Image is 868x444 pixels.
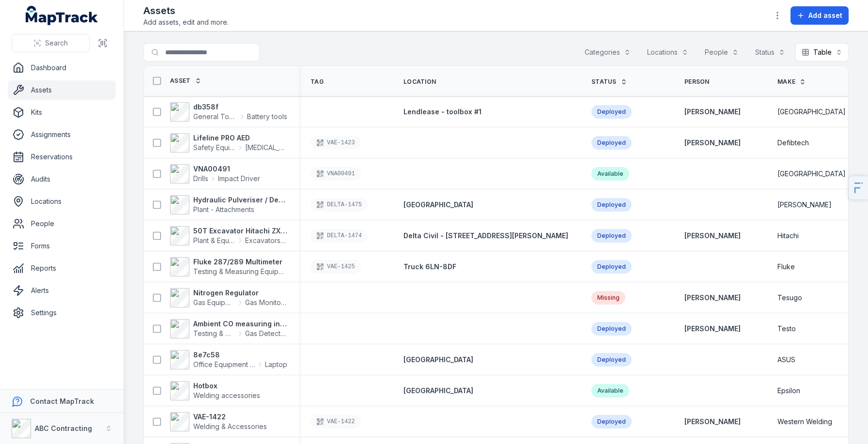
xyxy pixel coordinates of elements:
span: Hitachi [777,231,799,241]
span: Battery tools [247,112,287,122]
span: Add asset [808,11,842,20]
a: Kits [8,103,116,122]
div: Missing [591,291,625,305]
a: db358fGeneral ToolingBattery tools [170,102,287,122]
div: Deployed [591,260,632,274]
span: Tesugo [777,293,802,303]
a: Settings [8,303,116,322]
a: [GEOGRAPHIC_DATA] [403,386,473,396]
span: Impact Driver [218,174,260,184]
strong: Hotbox [193,381,260,391]
a: Lifeline PRO AEDSafety Equipment[MEDICAL_DATA] [170,133,287,153]
span: Excavators & Plant [245,236,287,245]
a: [PERSON_NAME] [684,138,741,148]
h2: Assets [143,4,229,17]
span: Delta Civil - [STREET_ADDRESS][PERSON_NAME] [403,231,568,240]
button: Add asset [790,6,849,25]
div: DELTA-1474 [310,229,368,243]
span: Office Equipment & IT [193,360,255,369]
a: [PERSON_NAME] [684,417,741,427]
span: Gas Detectors [245,329,287,338]
div: VAE-1425 [310,260,361,274]
span: Safety Equipment [193,143,235,153]
span: Asset [170,77,191,85]
strong: 8e7c58 [193,350,287,360]
button: Table [795,43,849,61]
a: Make [777,78,806,86]
span: ASUS [777,355,795,365]
span: [GEOGRAPHIC_DATA] [777,169,846,179]
a: Lendlease - toolbox #1 [403,107,481,117]
div: Available [591,384,629,398]
span: Testing & Measuring Equipment [193,329,235,338]
span: Location [403,78,436,86]
span: Make [777,78,795,86]
span: Epsilon [777,386,800,396]
strong: VNA00491 [193,164,260,174]
a: Asset [170,77,201,85]
strong: 50T Excavator Hitachi ZX350 [193,226,287,236]
strong: Hydraulic Pulveriser / Demolition Shear [193,195,287,205]
span: Tag [310,78,324,86]
span: [GEOGRAPHIC_DATA] [403,200,473,209]
button: Categories [578,43,637,61]
div: Deployed [591,353,632,367]
strong: VAE-1422 [193,412,267,422]
div: Deployed [591,105,632,119]
span: Add assets, edit and more. [143,17,229,27]
a: [PERSON_NAME] [684,107,741,117]
div: VAE-1423 [310,136,361,150]
span: Welding accessories [193,391,260,399]
button: Locations [641,43,695,61]
div: Deployed [591,229,632,243]
a: Nitrogen RegulatorGas EquipmentGas Monitors - Methane [170,288,287,307]
span: Defibtech [777,138,809,148]
span: Testo [777,324,796,334]
strong: Fluke 287/289 Multimeter [193,257,287,267]
strong: [PERSON_NAME] [684,293,741,303]
a: [PERSON_NAME] [684,231,741,241]
span: Person [684,78,710,86]
strong: Nitrogen Regulator [193,288,287,298]
span: Status [591,78,617,86]
a: [GEOGRAPHIC_DATA] [403,200,473,210]
span: Search [45,38,68,48]
span: Gas Monitors - Methane [245,298,287,307]
div: Deployed [591,198,632,212]
div: DELTA-1475 [310,198,368,212]
a: Delta Civil - [STREET_ADDRESS][PERSON_NAME] [403,231,568,241]
div: VAE-1422 [310,415,361,429]
a: Audits [8,169,116,189]
span: Gas Equipment [193,298,235,307]
span: Plant & Equipment [193,236,235,245]
span: Lendlease - toolbox #1 [403,107,481,116]
span: Drills [193,174,208,184]
a: 50T Excavator Hitachi ZX350Plant & EquipmentExcavators & Plant [170,226,287,245]
a: [PERSON_NAME] [684,324,741,334]
strong: Lifeline PRO AED [193,133,287,143]
div: VNA00491 [310,167,361,181]
a: Forms [8,236,116,256]
span: Welding & Accessories [193,422,267,430]
a: Fluke 287/289 MultimeterTesting & Measuring Equipment [170,257,287,276]
div: Deployed [591,322,632,336]
a: Status [591,78,627,86]
a: Hydraulic Pulveriser / Demolition ShearPlant - Attachments [170,195,287,214]
a: Truck 6LN-8DF [403,262,456,272]
a: Reports [8,259,116,278]
span: Truck 6LN-8DF [403,262,456,271]
div: Deployed [591,415,632,429]
span: [GEOGRAPHIC_DATA] [403,386,473,395]
a: [GEOGRAPHIC_DATA] [403,355,473,365]
span: Laptop [265,360,287,369]
div: Deployed [591,136,632,150]
button: Status [749,43,791,61]
span: Plant - Attachments [193,205,254,214]
a: Assets [8,80,116,100]
a: Locations [8,192,116,211]
a: Ambient CO measuring instrumentTesting & Measuring EquipmentGas Detectors [170,319,287,338]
